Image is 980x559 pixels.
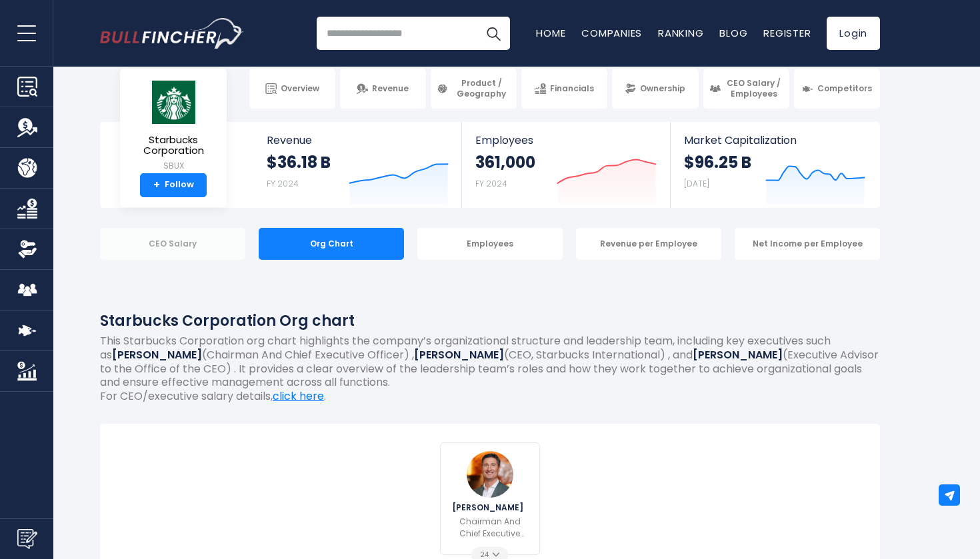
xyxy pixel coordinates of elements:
a: Login [827,17,880,50]
strong: + [153,179,160,191]
a: Register [763,26,811,40]
span: Financials [550,83,594,94]
a: Home [536,26,565,40]
span: Revenue [372,83,409,94]
h1: Starbucks Corporation Org chart [100,310,880,332]
span: Employees [475,134,656,147]
a: CEO Salary / Employees [703,69,789,109]
a: Product / Geography [431,69,517,109]
b: [PERSON_NAME] [414,347,504,362]
img: Ownership [17,239,37,259]
a: Companies [581,26,642,40]
a: Starbucks Corporation SBUX [130,79,217,173]
span: Competitors [817,83,872,94]
a: Competitors [794,69,880,109]
strong: $96.25 B [684,152,751,173]
button: Search [477,17,510,50]
a: Market Capitalization $96.25 B [DATE] [671,122,879,208]
span: Ownership [640,83,685,94]
a: Ranking [658,26,703,40]
a: Employees 361,000 FY 2024 [462,122,669,208]
a: Ownership [612,69,698,109]
div: Net Income per Employee [735,228,880,260]
strong: $36.18 B [267,152,331,173]
a: Overview [249,69,335,109]
a: Brian Niccol [PERSON_NAME] Chairman And Chief Executive Officer 24 [440,442,540,555]
small: SBUX [131,160,216,172]
a: click here [273,388,324,404]
div: Org Chart [259,228,404,260]
a: +Follow [140,173,207,197]
div: Employees [417,228,563,260]
img: Brian Niccol [467,451,513,498]
a: Revenue [340,69,426,109]
span: Product / Geography [452,78,511,99]
strong: 361,000 [475,152,535,173]
span: Overview [281,83,319,94]
div: Revenue per Employee [576,228,721,260]
a: Go to homepage [100,18,243,49]
small: FY 2024 [475,178,507,189]
span: Revenue [267,134,449,147]
a: Financials [521,69,607,109]
span: 24 [480,552,493,558]
b: [PERSON_NAME] [112,347,202,362]
a: Blog [719,26,747,40]
span: Market Capitalization [684,134,865,147]
div: CEO Salary [100,228,245,260]
small: FY 2024 [267,178,299,189]
img: Bullfincher logo [100,18,244,49]
span: Starbucks Corporation [131,135,216,157]
b: [PERSON_NAME] [693,347,783,362]
small: [DATE] [684,178,709,189]
span: CEO Salary / Employees [725,78,783,99]
p: Chairman And Chief Executive Officer [449,516,531,540]
p: This Starbucks Corporation org chart highlights the company’s organizational structure and leader... [100,334,880,390]
a: Revenue $36.18 B FY 2024 [253,122,462,208]
span: [PERSON_NAME] [452,504,527,512]
p: For CEO/executive salary details, . [100,390,880,404]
